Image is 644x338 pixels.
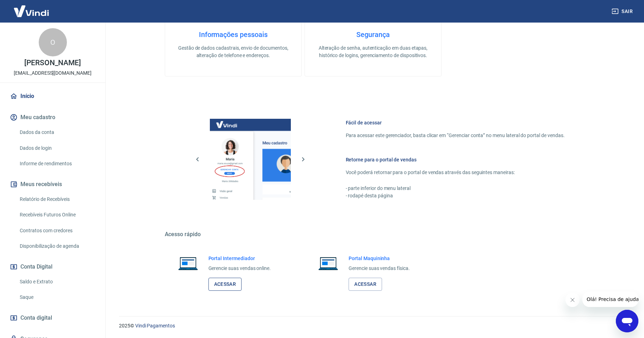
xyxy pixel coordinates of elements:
[616,310,638,332] iframe: Botão para abrir a janela de mensagens
[176,30,290,39] h4: Informações pessoais
[8,0,54,22] img: Vindi
[346,185,565,192] p: - parte inferior do menu lateral
[4,5,59,11] span: Olá! Precisa de ajuda?
[17,156,97,171] a: Informe de rendimentos
[208,278,242,291] a: Acessar
[135,323,175,328] a: Vindi Pagamentos
[346,169,565,176] p: Você poderá retornar para o portal de vendas através das seguintes maneiras:
[346,192,565,199] p: - rodapé desta página
[8,110,97,125] button: Meu cadastro
[17,290,97,305] a: Saque
[8,259,97,275] button: Conta Digital
[165,231,582,238] h5: Acesso rápido
[346,156,565,163] h6: Retorne para o portal de vendas
[208,255,271,262] h6: Portal Intermediador
[17,275,97,289] a: Saldo e Extrato
[349,255,410,262] h6: Portal Maquininha
[17,192,97,207] a: Relatório de Recebíveis
[8,88,97,104] a: Início
[17,223,97,238] a: Contratos com credores
[17,239,97,253] a: Disponibilização de agenda
[349,265,410,272] p: Gerencie suas vendas física.
[17,125,97,140] a: Dados da conta
[346,132,565,139] p: Para acessar este gerenciador, basta clicar em “Gerenciar conta” no menu lateral do portal de ven...
[8,310,97,326] a: Conta digital
[119,322,627,330] p: 2025 ©
[39,28,67,56] div: O
[24,59,81,67] p: [PERSON_NAME]
[20,313,52,323] span: Conta digital
[582,291,638,307] iframe: Mensagem da empresa
[346,119,565,126] h6: Fácil de acessar
[316,44,430,59] p: Alteração de senha, autenticação em duas etapas, histórico de logins, gerenciamento de dispositivos.
[349,278,382,291] a: Acessar
[14,69,92,77] p: [EMAIL_ADDRESS][DOMAIN_NAME]
[610,5,636,18] button: Sair
[208,265,271,272] p: Gerencie suas vendas online.
[17,141,97,155] a: Dados de login
[313,255,343,272] img: Imagem de um notebook aberto
[8,177,97,192] button: Meus recebíveis
[316,30,430,39] h4: Segurança
[173,255,203,272] img: Imagem de um notebook aberto
[176,44,290,59] p: Gestão de dados cadastrais, envio de documentos, alteração de telefone e endereços.
[565,293,580,307] iframe: Fechar mensagem
[210,119,291,200] img: Imagem da dashboard mostrando o botão de gerenciar conta na sidebar no lado esquerdo
[17,208,97,222] a: Recebíveis Futuros Online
